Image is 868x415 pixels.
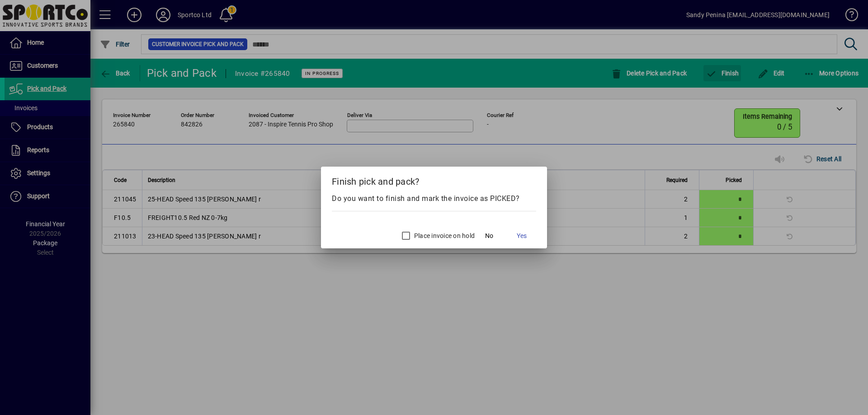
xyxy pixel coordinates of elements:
button: Yes [507,228,536,244]
span: Yes [517,231,527,241]
div: Do you want to finish and mark the invoice as PICKED? [332,193,536,204]
button: No [475,228,504,244]
span: No [485,231,493,241]
label: Place invoice on hold [412,231,475,240]
h2: Finish pick and pack? [321,167,547,193]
